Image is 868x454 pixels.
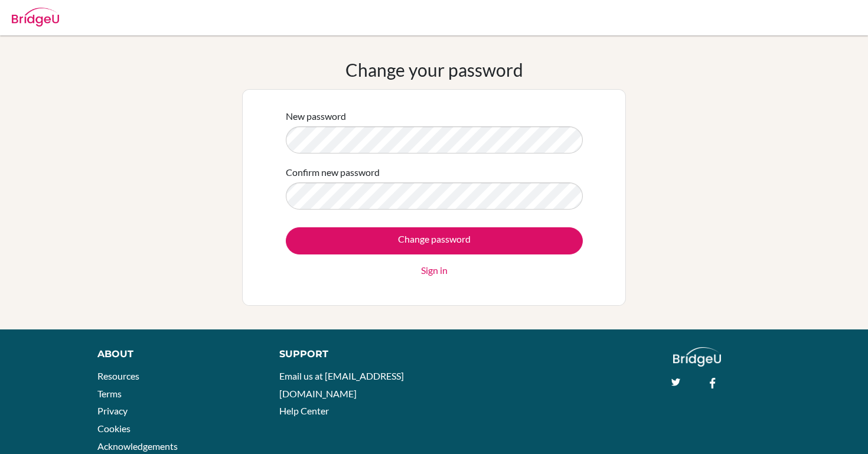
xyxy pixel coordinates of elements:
[97,370,139,381] a: Resources
[279,370,404,399] a: Email us at [EMAIL_ADDRESS][DOMAIN_NAME]
[97,440,178,452] a: Acknowledgements
[97,347,253,361] div: About
[286,165,380,179] label: Confirm new password
[279,405,329,416] a: Help Center
[279,347,422,361] div: Support
[421,263,448,277] a: Sign in
[673,347,721,367] img: logo_white@2x-f4f0deed5e89b7ecb1c2cc34c3e3d731f90f0f143d5ea2071677605dd97b5244.png
[97,423,130,434] a: Cookies
[286,227,583,254] input: Change password
[97,388,122,399] a: Terms
[286,109,346,123] label: New password
[345,59,523,80] h1: Change your password
[97,405,128,416] a: Privacy
[12,8,59,27] img: Bridge-U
